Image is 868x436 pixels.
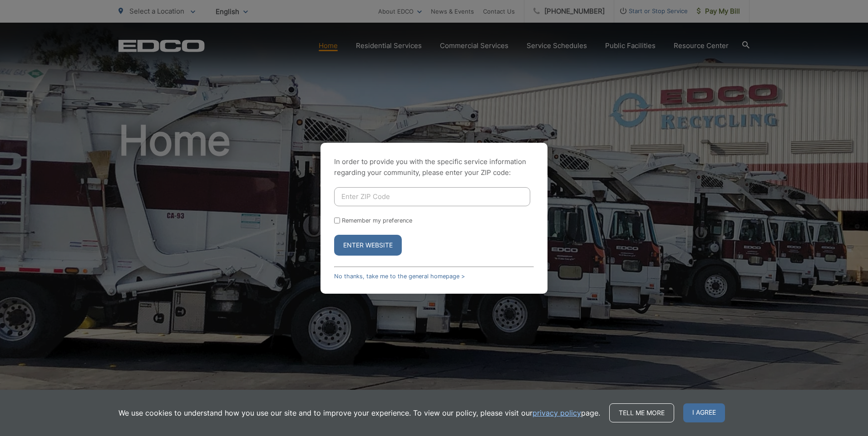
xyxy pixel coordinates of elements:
[118,407,600,418] p: We use cookies to understand how you use our site and to improve your experience. To view our pol...
[609,403,674,422] a: Tell me more
[683,403,725,422] span: I agree
[342,217,412,224] label: Remember my preference
[533,407,581,418] a: privacy policy
[334,187,530,206] input: Enter ZIP Code
[334,156,534,178] p: In order to provide you with the specific service information regarding your community, please en...
[334,235,402,256] button: Enter Website
[334,273,465,280] a: No thanks, take me to the general homepage >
